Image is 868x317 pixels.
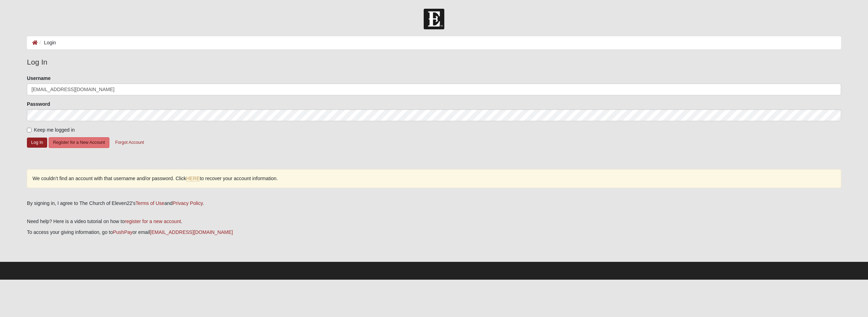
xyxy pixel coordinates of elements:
[27,101,50,108] label: Password
[34,127,75,133] span: Keep me logged in
[27,57,841,68] legend: Log In
[136,200,164,206] a: Terms of Use
[27,138,47,148] button: Log In
[27,169,841,188] div: We couldn’t find an account with that username and/or password. Click to recover your account inf...
[150,229,233,235] a: [EMAIL_ADDRESS][DOMAIN_NAME]
[27,128,31,132] input: Keep me logged in
[424,9,444,29] img: Church of Eleven22 Logo
[38,39,56,46] li: Login
[27,75,51,82] label: Username
[49,137,109,148] button: Register for a New Account
[27,200,841,207] div: By signing in, I agree to The Church of Eleven22's and .
[186,176,200,182] a: HERE
[173,200,203,206] a: Privacy Policy
[113,229,132,235] a: PushPay
[124,219,181,224] a: register for a new account
[111,137,149,148] button: Forgot Account
[27,229,841,236] p: To access your giving information, go to or email
[27,218,841,225] p: Need help? Here is a video tutorial on how to .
